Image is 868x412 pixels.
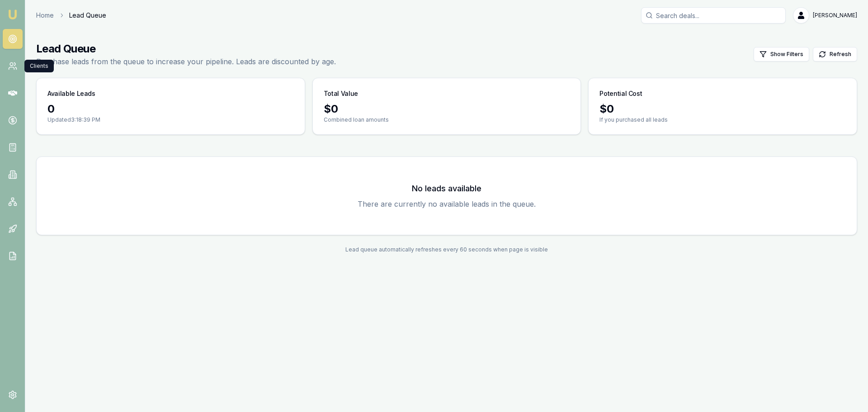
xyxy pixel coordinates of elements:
a: Home [36,11,54,20]
div: $ 0 [599,102,846,116]
span: [PERSON_NAME] [813,12,857,19]
button: Refresh [813,47,857,62]
div: Lead queue automatically refreshes every 60 seconds when page is visible [36,246,857,253]
h3: Total Value [324,89,358,98]
p: There are currently no available leads in the queue. [47,199,846,209]
h1: Lead Queue [36,42,336,56]
h3: Potential Cost [599,89,642,98]
div: $ 0 [324,102,570,116]
button: Show Filters [754,47,809,62]
img: emu-icon-u.png [7,9,18,20]
p: Purchase leads from the queue to increase your pipeline. Leads are discounted by age. [36,56,336,67]
span: Lead Queue [69,11,106,20]
div: 0 [47,102,294,116]
p: Combined loan amounts [324,116,570,123]
h3: No leads available [47,182,846,195]
input: Search deals [641,7,786,24]
div: Clients [24,60,54,72]
p: Updated 3:18:39 PM [47,116,294,123]
h3: Available Leads [47,89,95,98]
nav: breadcrumb [36,11,106,20]
p: If you purchased all leads [599,116,846,123]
